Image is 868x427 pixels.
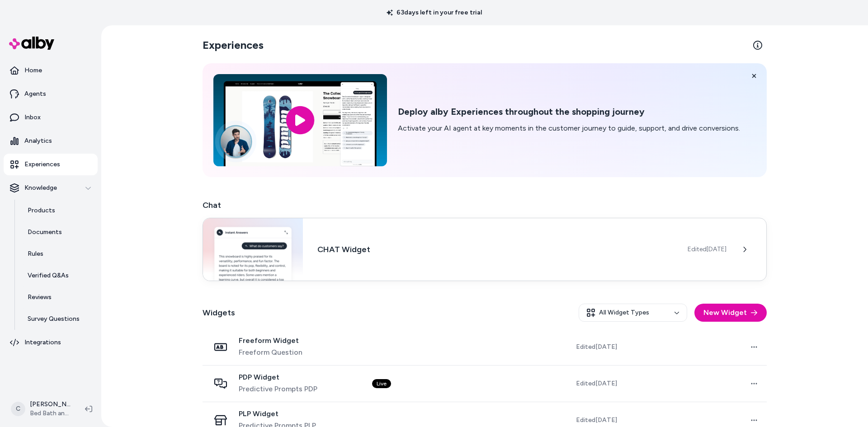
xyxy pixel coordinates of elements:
p: Survey Questions [28,314,80,324]
a: Verified Q&As [19,265,98,286]
img: Chat widget [203,218,303,281]
h3: CHAT Widget [317,243,673,256]
p: Home [24,66,42,75]
div: Live [372,379,391,388]
span: Predictive Prompts PDP [239,384,317,394]
p: Rules [28,249,43,258]
a: Integrations [4,332,98,353]
p: Activate your AI agent at key moments in the customer journey to guide, support, and drive conver... [398,123,740,134]
p: Knowledge [24,183,57,192]
p: Inbox [24,113,41,122]
span: Freeform Question [239,347,302,358]
a: Reviews [19,286,98,308]
h2: Widgets [203,306,235,319]
a: Home [4,60,98,81]
button: C[PERSON_NAME]Bed Bath and Beyond [5,394,78,423]
span: PDP Widget [239,373,317,382]
span: Edited [DATE] [576,343,617,352]
img: alby Logo [9,37,54,50]
span: Bed Bath and Beyond [30,409,71,418]
button: All Widget Types [579,304,687,322]
a: Chat widgetCHAT WidgetEdited[DATE] [203,219,767,282]
p: Agents [24,89,46,99]
p: Experiences [24,160,60,169]
a: Analytics [4,130,98,152]
a: Products [19,200,98,221]
p: Products [28,206,55,215]
span: Edited [DATE] [576,379,617,388]
h2: Deploy alby Experiences throughout the shopping journey [398,106,740,117]
h2: Chat [203,199,767,211]
span: C [11,402,25,416]
a: Documents [19,221,98,243]
p: 63 days left in your free trial [381,8,487,17]
span: Edited [DATE] [576,416,617,425]
button: Knowledge [4,177,98,199]
a: Survey Questions [19,308,98,330]
a: Agents [4,83,98,105]
a: Rules [19,243,98,265]
a: Experiences [4,154,98,175]
h2: Experiences [203,38,264,52]
span: PLP Widget [239,409,316,418]
button: New Widget [694,304,767,322]
span: Edited [DATE] [688,245,726,254]
span: Freeform Widget [239,336,302,345]
p: [PERSON_NAME] [30,400,71,409]
p: Integrations [24,338,61,347]
p: Analytics [24,136,52,145]
a: Inbox [4,107,98,128]
p: Documents [28,228,62,237]
p: Verified Q&As [28,271,69,280]
p: Reviews [28,293,52,302]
